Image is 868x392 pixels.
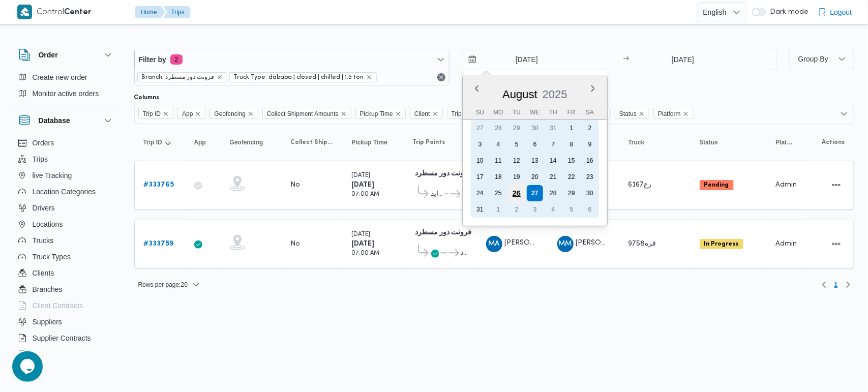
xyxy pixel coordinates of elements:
span: Truck Types [33,251,71,263]
div: day-4 [545,201,561,218]
button: Locations [14,216,118,232]
input: Press the down key to enter a popover containing a calendar. Press the escape key to close the po... [462,49,578,70]
button: Remove Collect Shipment Amounts from selection in this group [341,111,347,117]
small: [DATE] [352,232,371,237]
b: Pending [704,182,729,188]
div: day-30 [527,120,543,136]
span: Trip Points [452,108,481,119]
div: day-1 [490,201,506,218]
small: 07:00 AM [352,192,380,197]
span: Branches [33,283,63,295]
span: Truck Type: dababa | closed | chilled | 1.5 ton [229,72,377,82]
span: live Tracking [33,169,72,182]
span: Branch: فرونت دور مسطرد [142,73,215,82]
button: Trips [163,6,191,18]
div: day-9 [582,136,598,153]
span: Status [615,108,649,119]
button: Page 1 of 1 [830,279,842,291]
span: Collect Shipment Amounts [291,138,334,146]
button: Drivers [14,200,118,216]
button: Orders [14,135,118,151]
div: day-30 [582,185,598,201]
span: Collect Shipment Amounts [262,108,351,119]
span: Devices [33,348,58,360]
div: day-24 [472,185,488,201]
span: [PERSON_NAME] على [PERSON_NAME] [505,240,638,247]
div: day-8 [563,136,580,153]
span: Truck [628,138,645,146]
div: day-12 [508,153,525,169]
span: Location Categories [33,186,96,198]
div: day-17 [472,169,488,185]
button: remove selected entity [366,74,372,80]
button: Truck Types [14,249,118,265]
span: Rows per page : 20 [138,279,188,291]
span: Status [619,108,637,119]
div: No [291,180,301,190]
span: Trucks [33,234,53,247]
button: Remove Trip ID from selection in this group [163,111,169,117]
button: Platform [772,134,798,150]
span: Filter by [139,53,166,66]
div: day-10 [472,153,488,169]
span: Trip Points [413,138,445,146]
button: Filter by2 active filters [135,49,449,70]
button: Devices [14,346,118,363]
div: day-5 [508,136,525,153]
span: Client Contracts [33,299,83,312]
small: [DATE] [352,173,371,178]
div: day-28 [545,185,561,201]
button: Actions [828,236,845,252]
b: In Progress [704,241,739,247]
div: day-16 [582,153,598,169]
button: Geofencing [226,134,277,150]
span: App [182,108,193,119]
button: Open list of options [840,110,848,118]
iframe: chat widget [10,351,43,382]
span: قره9758 [628,240,656,247]
span: Trip ID; Sorted in descending order [143,138,162,146]
div: day-5 [563,201,580,218]
span: Geofencing [230,138,263,146]
button: Clients [14,265,118,281]
div: No [291,239,301,249]
h3: Order [39,49,58,61]
div: day-20 [527,169,543,185]
span: Group By [798,55,828,63]
div: day-28 [490,120,506,136]
div: day-27 [472,120,488,136]
div: day-6 [582,201,598,218]
b: # 333759 [144,240,174,247]
span: 2 active filters [170,54,183,65]
span: Pickup Time [355,108,406,119]
span: Create new order [33,71,87,83]
button: Truck [624,134,685,150]
button: remove selected entity [217,74,223,80]
button: Supplier Contracts [14,330,118,346]
button: Trips [14,151,118,167]
button: Remove Client from selection in this group [432,111,438,117]
div: day-14 [545,153,561,169]
div: Muhammad Mahmood Ahmad Msaaod [557,236,574,252]
span: Platform [776,138,794,146]
div: Fr [563,105,580,119]
div: Mo [490,105,506,119]
button: Location Categories [14,184,118,200]
span: Pending [700,180,734,190]
span: Orders [33,137,54,149]
span: Trip ID [143,108,161,119]
div: Button. Open the month selector. August is currently selected. [502,87,538,101]
button: Remove [435,71,447,83]
div: day-1 [563,120,580,136]
div: day-19 [508,169,525,185]
span: Trip ID [138,108,174,119]
span: Geofencing [214,108,245,119]
button: Database [18,114,114,127]
button: Remove Pickup Time from selection in this group [395,111,401,117]
span: Collect Shipment Amounts [267,108,339,119]
span: Admin [776,182,797,188]
img: X8yXhbKr1z7QwAAAABJRU5ErkJggg== [17,5,32,19]
button: Client Contracts [14,297,118,314]
span: Client [414,108,430,119]
span: Status [700,138,719,146]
